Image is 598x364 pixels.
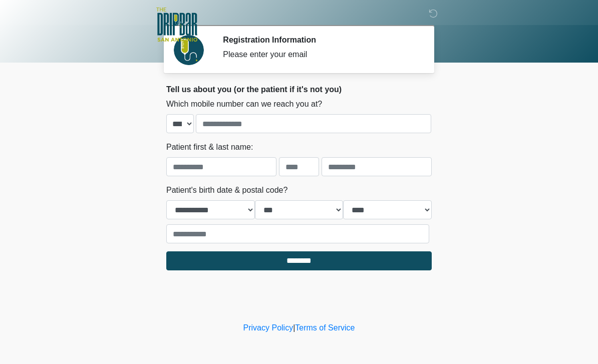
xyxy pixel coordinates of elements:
div: Please enter your email [223,49,417,61]
a: Terms of Service [295,323,355,332]
img: Agent Avatar [174,35,204,65]
label: Patient first & last name: [166,141,253,153]
label: Which mobile number can we reach you at? [166,98,322,110]
h2: Tell us about you (or the patient if it's not you) [166,85,432,94]
a: | [293,323,295,332]
label: Patient's birth date & postal code? [166,184,287,196]
img: The DRIPBaR - San Antonio Fossil Creek Logo [156,8,197,43]
a: Privacy Policy [243,323,293,332]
